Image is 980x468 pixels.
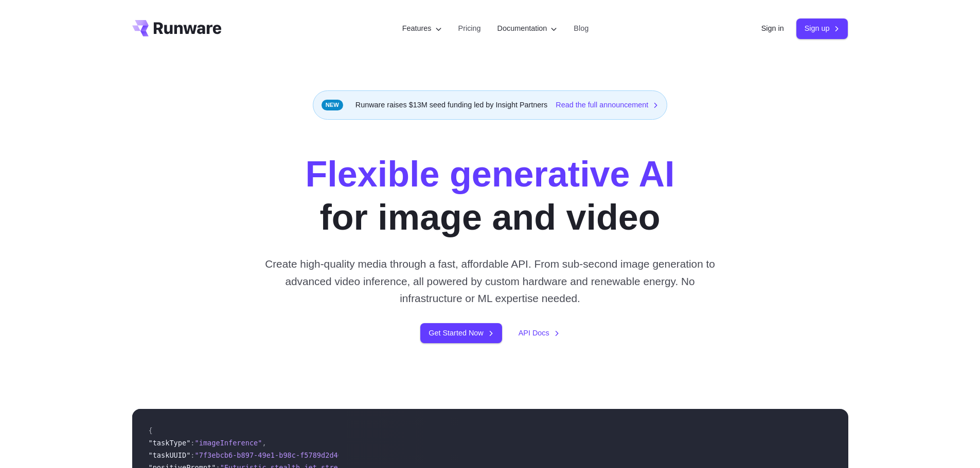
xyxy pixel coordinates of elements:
a: Go to / [132,20,222,36]
span: "taskType" [149,439,191,447]
label: Documentation [497,23,558,34]
a: Sign in [761,23,784,34]
a: Get Started Now [420,323,502,343]
span: "taskUUID" [149,451,191,459]
h1: for image and video [305,153,674,239]
p: Create high-quality media through a fast, affordable API. From sub-second image generation to adv... [261,255,719,307]
div: Runware raises $13M seed funding led by Insight Partners [313,90,668,120]
a: API Docs [519,327,560,339]
a: Sign up [796,18,848,39]
span: "imageInference" [195,439,262,447]
strong: Flexible generative AI [305,154,674,194]
a: Blog [574,23,589,34]
span: "7f3ebcb6-b897-49e1-b98c-f5789d2d40d7" [195,451,355,459]
span: , [262,439,266,447]
a: Pricing [458,23,481,34]
a: Read the full announcement [556,99,658,111]
span: : [190,451,194,459]
span: { [149,426,153,435]
span: : [190,439,194,447]
label: Features [402,23,442,34]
